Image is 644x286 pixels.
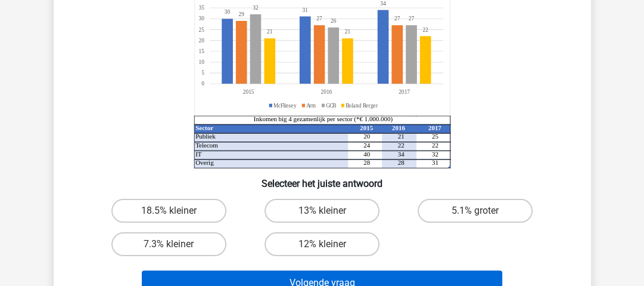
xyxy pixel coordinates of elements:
[418,199,533,223] label: 5.1% groter
[360,124,373,131] tspan: 2015
[363,142,370,149] tspan: 24
[195,142,218,149] tspan: Telecom
[73,168,572,189] h6: Selecteer het juiste antwoord
[397,133,404,140] tspan: 21
[198,4,204,11] tspan: 35
[346,102,378,109] tspan: Boland Rerger
[422,26,428,33] tspan: 22
[195,124,213,131] tspan: Sector
[302,7,308,14] tspan: 31
[238,11,244,18] tspan: 29
[111,232,226,256] label: 7.3% kleiner
[316,15,400,22] tspan: 2727
[111,199,226,223] label: 18.5% kleiner
[397,150,404,158] tspan: 34
[363,133,370,140] tspan: 20
[224,8,230,16] tspan: 30
[242,88,409,96] tspan: 201520162017
[431,133,438,140] tspan: 25
[201,69,204,76] tspan: 5
[265,199,379,223] label: 13% kleiner
[363,159,370,166] tspan: 28
[397,142,404,149] tspan: 22
[198,59,204,66] tspan: 10
[326,102,337,109] tspan: GCB
[408,15,414,22] tspan: 27
[198,26,204,33] tspan: 25
[330,17,336,24] tspan: 26
[198,15,204,22] tspan: 30
[253,115,393,123] tspan: Inkomen big 4 gezamenlijk per sector (*€ 1.000.000)
[253,4,259,11] tspan: 32
[391,124,405,131] tspan: 2016
[195,133,216,140] tspan: Publiek
[198,48,204,55] tspan: 15
[266,28,350,35] tspan: 2121
[431,150,438,158] tspan: 32
[397,159,404,166] tspan: 28
[428,124,441,131] tspan: 2017
[273,102,297,109] tspan: McFlinsey
[431,142,438,149] tspan: 22
[265,232,379,256] label: 12% kleiner
[306,102,316,109] tspan: Arm
[195,150,202,158] tspan: IT
[201,80,204,87] tspan: 0
[363,150,370,158] tspan: 40
[431,159,438,166] tspan: 31
[195,159,214,166] tspan: Overig
[198,36,204,44] tspan: 20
